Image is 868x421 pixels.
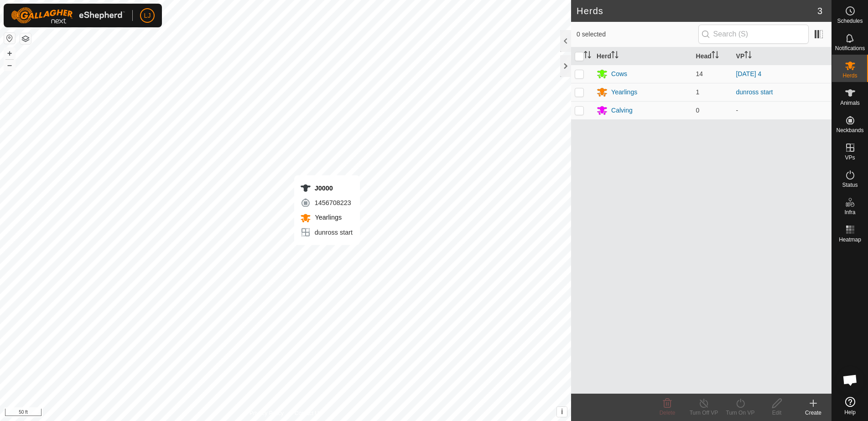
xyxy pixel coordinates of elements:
div: Edit [759,409,795,417]
span: Heatmap [839,237,861,242]
span: Delete [660,410,676,416]
span: Help [844,410,856,415]
p-sorticon: Activate to sort [744,52,752,60]
div: J0000 [300,183,353,194]
div: Create [795,409,832,417]
p-sorticon: Activate to sort [712,52,719,60]
img: Gallagher Logo [11,7,125,24]
td: - [733,101,832,119]
span: VPs [845,155,855,160]
span: i [561,408,563,416]
span: 0 selected [577,30,698,39]
span: Infra [844,210,855,215]
button: – [4,60,15,71]
div: Yearlings [611,87,637,97]
span: Notifications [835,46,865,51]
a: Contact Us [295,409,322,417]
div: Turn Off VP [686,409,722,417]
span: 14 [696,70,703,77]
span: LJ [144,11,151,21]
span: Status [842,182,858,188]
span: Animals [840,100,860,106]
span: 0 [696,107,700,114]
div: 1456708223 [300,197,353,208]
span: 1 [696,88,700,96]
input: Search (S) [698,25,809,44]
div: Cows [611,69,627,79]
h2: Herds [577,5,817,16]
th: VP [733,47,832,65]
span: Schedules [837,18,863,24]
a: Privacy Policy [249,409,284,417]
span: Herds [842,73,857,78]
button: + [4,48,15,59]
span: Neckbands [836,128,863,133]
p-sorticon: Activate to sort [584,52,591,60]
button: Reset Map [4,33,15,44]
a: Help [832,393,868,419]
button: i [557,407,567,417]
th: Herd [593,47,692,65]
span: Yearlings [313,214,342,221]
span: 3 [817,4,822,18]
p-sorticon: Activate to sort [611,52,619,60]
a: [DATE] 4 [736,70,762,77]
div: Open chat [837,366,864,394]
div: dunross start [300,227,353,238]
th: Head [692,47,733,65]
div: Turn On VP [722,409,759,417]
a: dunross start [736,88,773,96]
div: Calving [611,106,633,115]
button: Map Layers [20,33,31,44]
